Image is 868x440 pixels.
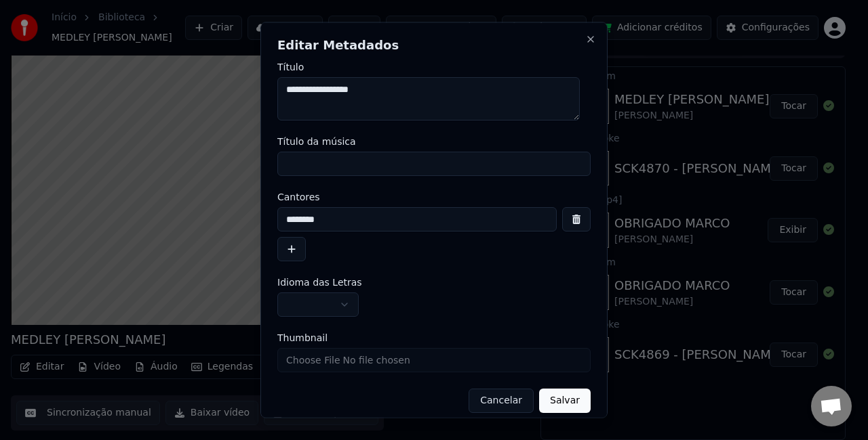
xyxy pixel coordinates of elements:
[277,39,591,51] h2: Editar Metadados
[277,278,362,287] span: Idioma das Letras
[277,62,591,72] label: Título
[277,333,328,343] span: Thumbnail
[277,192,591,202] label: Cantores
[469,389,534,413] button: Cancelar
[277,137,591,146] label: Título da música
[539,389,591,413] button: Salvar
